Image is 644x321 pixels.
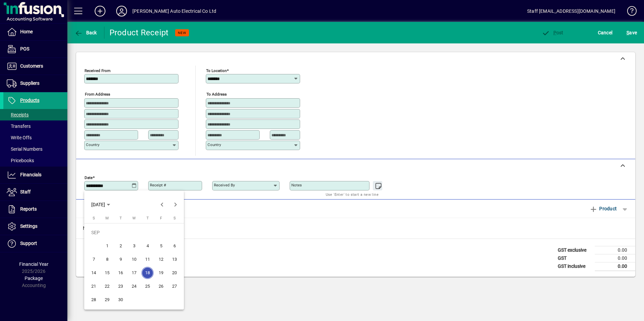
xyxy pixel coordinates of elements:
span: F [160,216,162,220]
span: 10 [128,253,140,265]
span: W [132,216,136,220]
button: Tue Sep 23 2025 [114,280,127,293]
button: Thu Sep 04 2025 [141,239,154,253]
span: 27 [168,280,181,292]
span: M [105,216,109,220]
span: 28 [88,294,100,306]
span: 25 [141,280,154,292]
span: 11 [141,253,154,265]
button: Mon Sep 01 2025 [100,239,114,253]
span: 22 [101,280,113,292]
span: 5 [155,240,167,252]
button: Tue Sep 30 2025 [114,293,127,307]
button: Thu Sep 11 2025 [141,253,154,266]
button: Thu Sep 18 2025 [141,266,154,280]
span: S [173,216,176,220]
button: Wed Sep 10 2025 [127,253,141,266]
span: 15 [101,267,113,279]
span: S [93,216,95,220]
button: Sat Sep 06 2025 [168,239,181,253]
span: 9 [115,253,127,265]
span: 24 [128,280,140,292]
span: 2 [115,240,127,252]
span: 3 [128,240,140,252]
span: 12 [155,253,167,265]
span: 21 [88,280,100,292]
span: [DATE] [91,202,105,207]
span: 13 [168,253,181,265]
span: 29 [101,294,113,306]
button: Tue Sep 02 2025 [114,239,127,253]
button: Thu Sep 25 2025 [141,280,154,293]
button: Sat Sep 20 2025 [168,266,181,280]
span: 19 [155,267,167,279]
button: Sun Sep 14 2025 [87,266,100,280]
button: Sat Sep 13 2025 [168,253,181,266]
button: Mon Sep 22 2025 [100,280,114,293]
button: Wed Sep 03 2025 [127,239,141,253]
span: 18 [141,267,154,279]
button: Tue Sep 09 2025 [114,253,127,266]
span: 30 [115,294,127,306]
button: Previous month [155,198,169,211]
span: 26 [155,280,167,292]
button: Wed Sep 24 2025 [127,280,141,293]
button: Mon Sep 08 2025 [100,253,114,266]
span: 17 [128,267,140,279]
button: Mon Sep 15 2025 [100,266,114,280]
button: Tue Sep 16 2025 [114,266,127,280]
button: Sun Sep 28 2025 [87,293,100,307]
span: 1 [101,240,113,252]
button: Next month [169,198,182,211]
button: Sat Sep 27 2025 [168,280,181,293]
button: Wed Sep 17 2025 [127,266,141,280]
span: 16 [115,267,127,279]
span: T [147,216,149,220]
span: 4 [141,240,154,252]
span: 20 [168,267,181,279]
td: SEP [87,226,181,239]
button: Fri Sep 19 2025 [154,266,168,280]
span: 6 [168,240,181,252]
button: Fri Sep 26 2025 [154,280,168,293]
span: 7 [88,253,100,265]
span: 23 [115,280,127,292]
button: Mon Sep 29 2025 [100,293,114,307]
button: Choose month and year [89,199,113,211]
button: Sun Sep 07 2025 [87,253,100,266]
span: T [120,216,122,220]
span: 14 [88,267,100,279]
button: Fri Sep 05 2025 [154,239,168,253]
button: Sun Sep 21 2025 [87,280,100,293]
button: Fri Sep 12 2025 [154,253,168,266]
span: 8 [101,253,113,265]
